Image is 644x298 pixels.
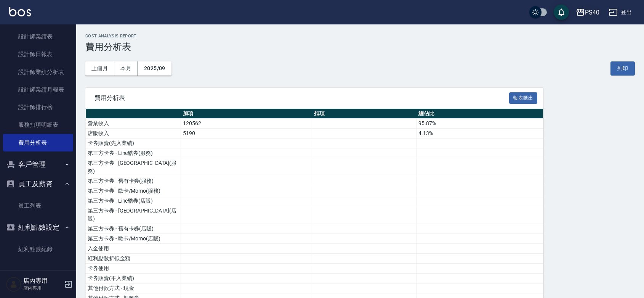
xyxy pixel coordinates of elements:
[3,81,73,98] a: 設計師業績月報表
[86,129,181,139] td: 店販收入
[86,186,181,196] td: 第三方卡券 - 歐卡/Momo(服務)
[610,61,635,76] button: 列印
[23,277,62,285] h5: 店內專用
[86,158,181,176] td: 第三方卡券 - [GEOGRAPHIC_DATA](服務)
[138,61,171,76] button: 2025/09
[573,5,602,20] button: PS40
[3,174,73,194] button: 員工及薪資
[86,264,181,274] td: 卡券使用
[3,217,73,237] button: 紅利點數設定
[86,196,181,206] td: 第三方卡券 - Line酷券(店販)
[3,98,73,116] a: 設計師排行榜
[3,197,73,214] a: 員工列表
[417,119,543,129] td: 95.87%
[417,129,543,139] td: 4.13%
[86,284,181,293] td: 其他付款方式 - 現金
[114,61,138,76] button: 本月
[3,134,73,151] a: 費用分析表
[86,139,181,148] td: 卡券販賣(先入業績)
[6,277,21,292] img: Person
[3,155,73,174] button: 客戶管理
[86,234,181,244] td: 第三方卡券 - 歐卡/Momo(店販)
[554,5,569,20] button: save
[85,61,114,76] button: 上個月
[86,206,181,224] td: 第三方卡券 - [GEOGRAPHIC_DATA](店販)
[95,94,509,102] span: 費用分析表
[3,45,73,63] a: 設計師日報表
[312,109,417,119] th: 扣項
[23,285,62,292] p: 店內專用
[85,34,635,39] h2: Cost analysis Report
[181,119,312,129] td: 120562
[3,28,73,45] a: 設計師業績表
[3,240,73,258] a: 紅利點數紀錄
[181,109,312,119] th: 加項
[86,254,181,264] td: 紅利點數折抵金額
[86,224,181,234] td: 第三方卡券 - 舊有卡券(店販)
[509,92,537,104] button: 報表匯出
[85,42,635,52] h3: 費用分析表
[585,8,599,17] div: PS40
[181,129,312,139] td: 5190
[86,148,181,158] td: 第三方卡券 - Line酷券(服務)
[606,5,635,19] button: 登出
[3,116,73,134] a: 服務扣項明細表
[86,176,181,186] td: 第三方卡券 - 舊有卡券(服務)
[86,119,181,129] td: 營業收入
[9,7,31,16] img: Logo
[86,274,181,284] td: 卡券販賣(不入業績)
[3,63,73,81] a: 設計師業績分析表
[86,244,181,254] td: 入金使用
[417,109,543,119] th: 總佔比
